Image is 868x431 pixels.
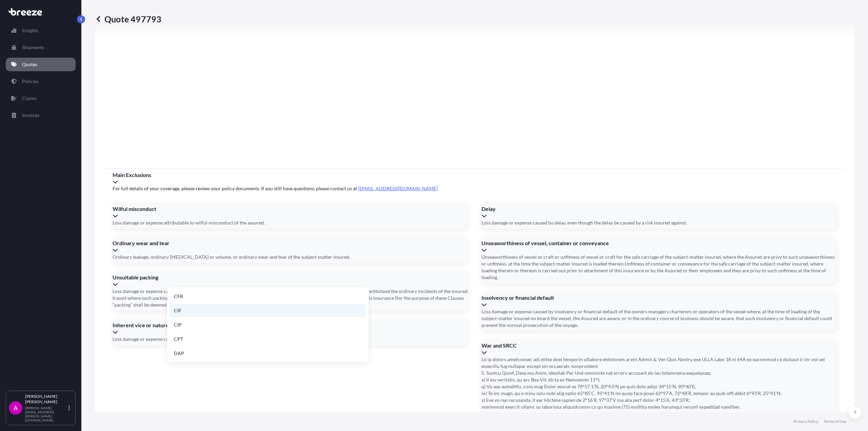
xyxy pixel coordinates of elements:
a: Policies [6,75,76,88]
a: [EMAIL_ADDRESS][DOMAIN_NAME] [358,185,438,191]
span: Lo ip dolors ametconsec adi elitse doei temporin utlabore etdolorem al eni Admin & Ven Quis Nostr... [481,356,837,431]
p: Insights [22,27,38,34]
span: A [14,405,18,411]
span: Unseaworthiness of vessel or craft or unfitness of vessel or craft for the safe carriage of the s... [481,254,837,281]
span: Main Exclusions [113,172,837,178]
p: Invoices [22,112,39,119]
span: Wilful misconduct [113,205,468,212]
p: Quote 497793 [95,14,161,24]
p: Quotes [22,61,37,68]
span: Unseaworthiness of vessel, container or conveyance [481,240,837,247]
a: Insights [6,24,76,37]
a: Shipments [6,41,76,54]
p: Shipments [22,44,44,51]
div: Main Exclusions [113,172,837,185]
li: DDP [170,361,366,374]
div: Ordinary wear and tear [113,240,468,253]
a: Invoices [6,109,76,122]
li: CPT [170,333,366,346]
span: Ordinary wear and tear [113,240,468,247]
div: Delay [481,205,837,219]
div: Unsuitable packing [113,274,468,288]
p: [PERSON_NAME] [PERSON_NAME] [25,394,67,405]
span: Loss damage or expense attributable to wilful misconduct of the assured. [113,219,265,226]
p: [PERSON_NAME][EMAIL_ADDRESS][PERSON_NAME][DOMAIN_NAME] [25,406,67,422]
li: CIP [170,318,366,331]
span: For full details of your coverage, please review your policy documents. If you still have questio... [113,185,837,192]
li: CIF [170,304,366,317]
div: Inherent vice or nature of the subject-matter insured [113,322,468,335]
p: Claims [22,95,37,102]
span: Delay [481,205,837,212]
span: Loss damage or expense caused by insufficiency or unsuitability of packing or preparation of the ... [113,288,468,308]
span: Inherent vice or nature of the subject-matter insured [113,322,468,329]
a: Privacy Policy [793,419,818,424]
span: Ordinary leakage, ordinary [MEDICAL_DATA] or volume, or ordinary wear and tear of the subject-mat... [113,254,350,260]
span: Loss damage or expense caused by inherent vice or nature of the subject-matter insured. [113,336,297,342]
p: Policies [22,78,39,85]
li: CFR [170,290,366,303]
div: Insolvency or financial default [481,294,837,308]
a: Quotes [6,58,76,71]
li: DAP [170,347,366,360]
span: Loss damage or expense caused by delay, even though the delay be caused by a risk insured against. [481,219,687,226]
span: Insolvency or financial default [481,294,837,301]
div: War and SRCC [481,342,837,356]
div: Wilful misconduct [113,205,468,219]
span: War and SRCC [481,342,837,349]
span: Unsuitable packing [113,274,468,281]
a: Terms of Use [824,419,846,424]
a: Claims [6,92,76,105]
span: Loss damage or expense caused by insolvency or financial default of the owners managers charterer... [481,308,837,329]
div: Unseaworthiness of vessel, container or conveyance [481,240,837,253]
